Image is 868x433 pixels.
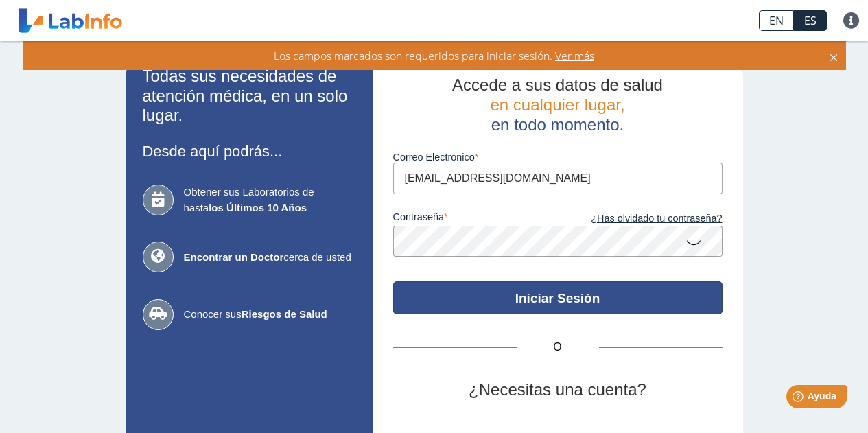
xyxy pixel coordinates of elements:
[184,185,355,215] span: Obtener sus Laboratorios de hasta
[393,281,723,314] button: Iniciar Sesión
[143,143,355,160] h3: Desde aquí podrás...
[274,48,552,63] span: Los campos marcados son requeridos para iniciar sesión.
[517,339,599,355] span: O
[552,48,594,63] span: Ver más
[209,202,307,213] b: los Últimos 10 Años
[393,152,723,163] label: Correo Electronico
[143,67,355,126] h2: Todas sus necesidades de atención médica, en un solo lugar.
[184,251,284,263] b: Encontrar un Doctor
[184,307,355,323] span: Conocer sus
[558,211,723,226] a: ¿Has olvidado tu contraseña?
[794,10,827,31] a: ES
[393,211,558,226] label: contraseña
[746,379,853,418] iframe: Help widget launcher
[452,75,663,94] span: Accede a sus datos de salud
[491,115,624,134] span: en todo momento.
[242,308,327,320] b: Riesgos de Salud
[490,95,624,114] span: en cualquier lugar,
[184,250,355,266] span: cerca de usted
[393,380,723,400] h2: ¿Necesitas una cuenta?
[759,10,794,31] a: EN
